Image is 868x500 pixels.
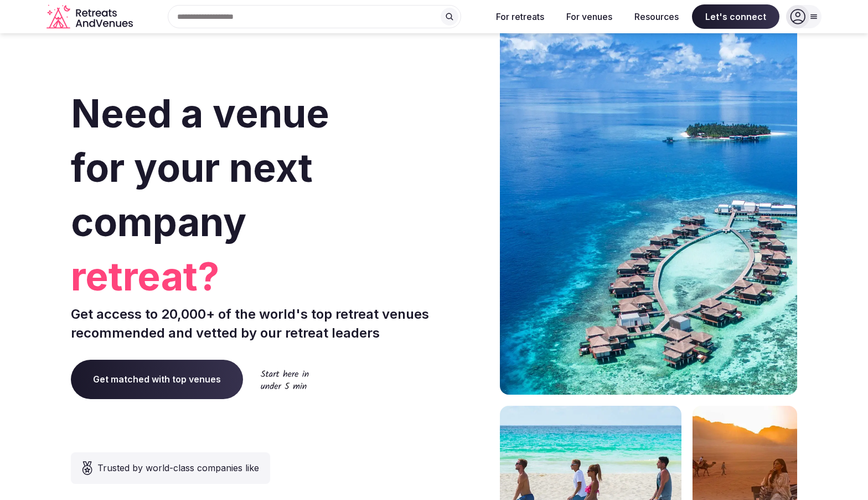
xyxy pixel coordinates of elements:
p: Get access to 20,000+ of the world's top retreat venues recommended and vetted by our retreat lea... [71,305,430,342]
span: Let's connect [692,4,779,29]
button: For venues [557,4,621,29]
a: Visit the homepage [46,4,135,29]
span: Trusted by world-class companies like [97,461,259,475]
svg: Retreats and Venues company logo [46,4,135,29]
button: For retreats [487,4,553,29]
a: Get matched with top venues [71,360,243,399]
img: Start here in under 5 min [261,370,309,389]
span: Need a venue for your next company [71,90,329,246]
button: Resources [626,4,688,29]
span: retreat? [71,249,430,304]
